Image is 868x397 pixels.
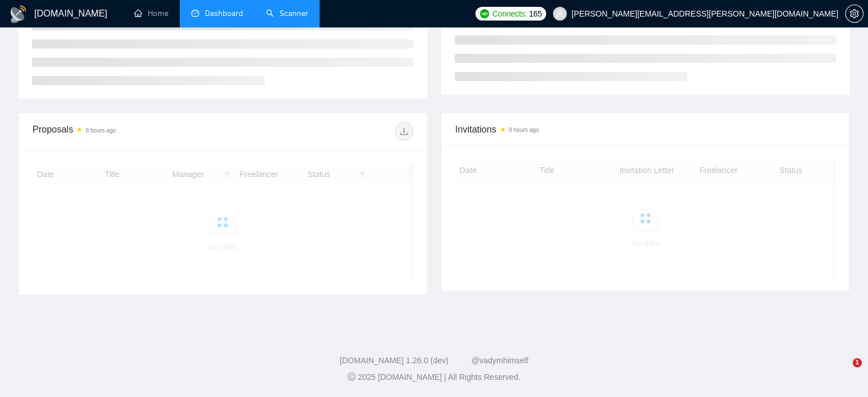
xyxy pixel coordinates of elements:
img: upwork-logo.png [480,9,489,18]
iframe: Intercom live chat [829,358,857,386]
a: @vadymhimself [471,356,528,365]
span: Dashboard [205,9,243,18]
a: searchScanner [266,9,308,18]
div: Proposals [33,122,223,141]
span: dashboard [191,9,199,17]
span: 165 [529,7,542,20]
button: setting [845,5,863,23]
a: setting [845,9,863,18]
time: 8 hours ago [509,127,539,133]
a: homeHome [134,9,168,18]
time: 8 hours ago [86,127,116,134]
div: 2025 [DOMAIN_NAME] | All Rights Reserved. [9,371,859,383]
a: [DOMAIN_NAME] 1.26.0 (dev) [340,356,449,365]
span: setting [846,9,863,18]
span: copyright [348,372,356,380]
span: user [556,10,564,18]
img: logo [9,5,27,23]
span: Invitations [455,122,836,137]
span: 1 [853,358,862,367]
span: Connects: [492,7,527,20]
